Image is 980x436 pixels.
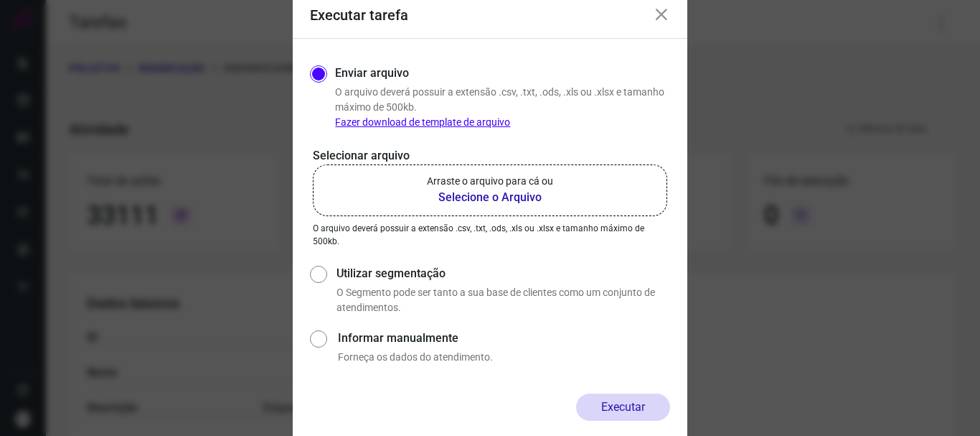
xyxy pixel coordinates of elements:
p: Forneça os dados do atendimento. [338,350,670,365]
label: Enviar arquivo [335,65,409,82]
p: O Segmento pode ser tanto a sua base de clientes como um conjunto de atendimentos. [336,285,670,315]
a: Fazer download de template de arquivo [335,116,510,128]
button: Executar [576,394,670,421]
b: Selecione o Arquivo [427,189,553,206]
p: O arquivo deverá possuir a extensão .csv, .txt, .ods, .xls ou .xlsx e tamanho máximo de 500kb. [335,85,670,130]
label: Informar manualmente [338,330,670,347]
h3: Executar tarefa [310,6,408,24]
label: Utilizar segmentação [336,265,670,282]
p: Selecionar arquivo [313,147,667,164]
p: O arquivo deverá possuir a extensão .csv, .txt, .ods, .xls ou .xlsx e tamanho máximo de 500kb. [313,222,667,248]
p: Arraste o arquivo para cá ou [427,174,553,189]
